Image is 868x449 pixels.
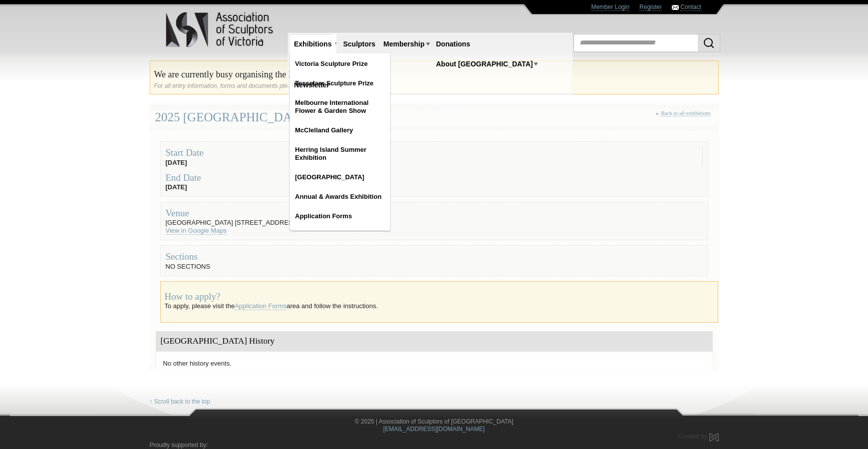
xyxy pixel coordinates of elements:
[160,281,718,323] div: To apply, please visit the area and follow the instructions.
[290,74,390,92] a: Tesselaar Sculpture Prize
[166,207,703,219] div: Venue
[672,5,679,10] img: Contact ASV
[661,110,710,116] a: Back to all exhibitions
[432,55,537,73] a: About [GEOGRAPHIC_DATA]
[154,82,714,90] div: For all entry information, forms and documents please see the .
[290,76,333,94] a: Newsletter
[639,3,662,11] a: Register
[235,302,287,310] a: Application Forms
[678,433,718,440] a: Created by
[165,10,275,49] img: logo.png
[156,331,713,352] div: [GEOGRAPHIC_DATA] History
[290,35,335,53] a: Exhibitions
[290,121,390,139] a: McClelland Gallery
[709,433,719,442] img: Created by Marby
[678,433,707,440] span: Created by
[166,159,187,166] strong: [DATE]
[432,35,474,53] a: Donations
[166,227,227,235] a: View in Google Maps
[656,110,713,127] div: «
[166,172,703,183] div: End Date
[150,442,719,449] p: Proudly supported by:
[166,251,703,262] div: Sections
[290,141,390,167] a: Herring Island Summer Exhibition
[290,207,390,225] a: Application Forms
[150,104,719,131] div: 2025 [GEOGRAPHIC_DATA]
[161,357,708,370] li: No other history events.
[166,183,187,191] strong: [DATE]
[290,94,390,120] a: Melbourne International Flower & Garden Show
[150,398,210,406] a: ↑ Scroll back to the top
[591,3,629,11] a: Member Login
[290,55,390,73] a: Victoria Sculpture Prize
[703,37,715,49] img: Search
[166,147,702,158] div: Start Date
[339,35,379,53] a: Sculptors
[142,418,726,433] div: © 2025 | Association of Sculptors of [GEOGRAPHIC_DATA]
[379,35,428,53] a: Membership
[154,65,714,82] h2: We are currently busy organising the 2025 edition.
[290,188,390,206] a: Annual & Awards Exhibition
[383,426,485,433] a: [EMAIL_ADDRESS][DOMAIN_NAME]
[160,202,708,240] fieldset: [GEOGRAPHIC_DATA] [STREET_ADDRESS]
[290,168,390,186] a: [GEOGRAPHIC_DATA]
[680,3,701,11] a: Contact
[160,245,708,276] fieldset: NO SECTIONS
[165,291,714,302] div: How to apply?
